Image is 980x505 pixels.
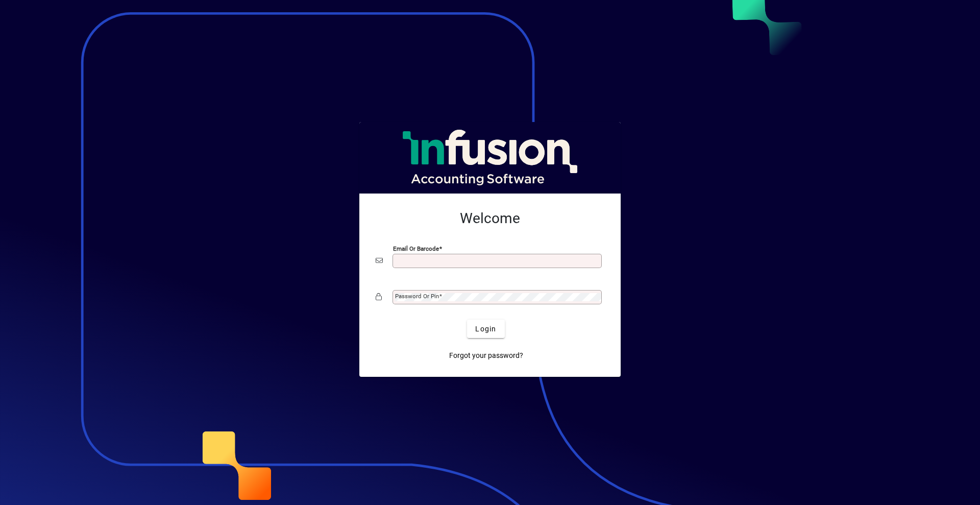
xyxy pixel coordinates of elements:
[467,320,504,338] button: Login
[475,324,496,334] span: Login
[395,293,439,300] mat-label: Password or Pin
[393,245,439,252] mat-label: Email or Barcode
[376,210,604,227] h2: Welcome
[445,346,527,365] a: Forgot your password?
[449,350,523,361] span: Forgot your password?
